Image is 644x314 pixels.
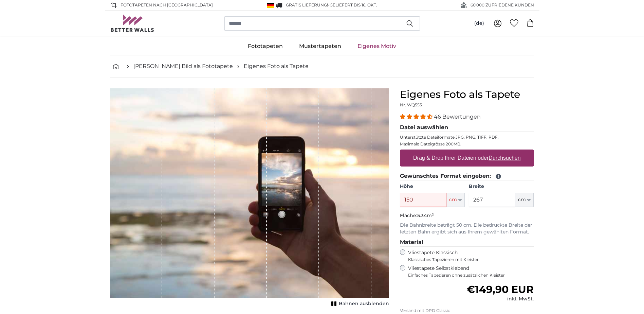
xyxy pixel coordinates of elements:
[400,183,465,190] label: Höhe
[467,283,534,296] span: €149,90 EUR
[110,55,534,77] nav: breadcrumbs
[446,193,465,207] button: cm
[244,62,309,70] a: Eigenes Foto als Tapete
[400,141,534,147] p: Maximale Dateigrösse 200MB.
[515,193,534,207] button: cm
[339,300,389,307] span: Bahnen ausblenden
[349,37,404,55] a: Eigenes Motiv
[328,2,377,7] span: -
[471,2,534,8] span: 60'000 ZUFRIEDENE KUNDEN
[518,196,526,203] span: cm
[408,257,528,262] span: Klassisches Tapezieren mit Kleister
[133,62,233,70] a: [PERSON_NAME] Bild als Fototapete
[121,2,213,8] span: Fototapeten nach [GEOGRAPHIC_DATA]
[400,123,534,132] legend: Datei auswählen
[400,114,434,120] span: 4.37 stars
[110,15,154,32] img: Betterwalls
[329,299,389,309] button: Bahnen ausblenden
[410,151,523,165] label: Drag & Drop Ihrer Dateien oder
[467,296,534,302] div: inkl. MwSt.
[434,114,481,120] span: 46 Bewertungen
[240,37,291,55] a: Fototapeten
[417,212,434,219] span: 5.34m²
[400,102,422,107] span: Nr. WQ553
[469,17,490,30] button: (de)
[408,265,534,278] label: Vliestapete Selbstklebend
[291,37,349,55] a: Mustertapeten
[400,172,534,180] legend: Gewünschtes Format eingeben:
[267,3,274,8] img: Deutschland
[110,88,389,309] div: 1 of 1
[400,222,534,235] p: Die Bahnbreite beträgt 50 cm. Die bedruckte Breite der letzten Bahn ergibt sich aus Ihrem gewählt...
[408,249,528,262] label: Vliestapete Klassisch
[400,135,534,140] p: Unterstützte Dateiformate JPG, PNG, TIFF, PDF.
[330,2,377,7] span: Geliefert bis 16. Okt.
[286,2,328,7] span: GRATIS Lieferung!
[400,238,534,247] legend: Material
[400,212,534,219] p: Fläche:
[449,196,457,203] span: cm
[469,183,534,190] label: Breite
[400,308,534,313] p: Versand mit DPD Classic
[400,88,534,101] h1: Eigenes Foto als Tapete
[408,273,534,278] span: Einfaches Tapezieren ohne zusätzlichen Kleister
[489,155,520,161] u: Durchsuchen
